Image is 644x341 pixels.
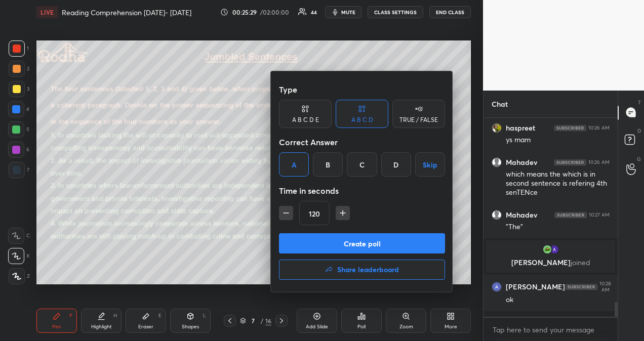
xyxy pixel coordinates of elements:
div: B [313,152,343,177]
div: D [381,152,411,177]
div: Type [279,79,445,100]
h4: Share leaderboard [337,266,399,273]
div: C [347,152,377,177]
div: A [279,152,309,177]
button: Share leaderboard [279,260,445,280]
div: Time in seconds [279,181,445,201]
button: Create poll [279,233,445,253]
div: Correct Answer [279,132,445,152]
button: Skip [415,152,445,177]
div: TRUE / FALSE [399,117,438,123]
div: A B C D [351,117,373,123]
div: A B C D E [292,117,319,123]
